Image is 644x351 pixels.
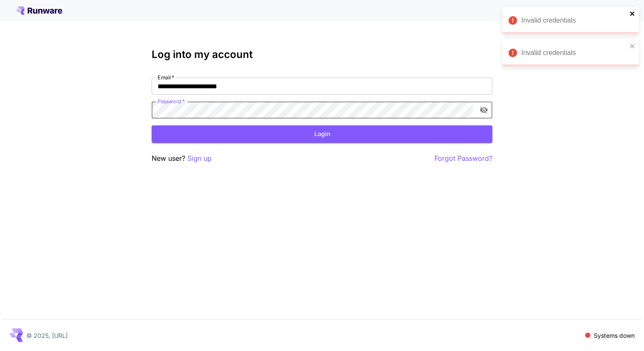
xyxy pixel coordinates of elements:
p: © 2025, [URL] [26,331,68,340]
p: New user? [152,153,212,164]
button: toggle password visibility [476,102,492,118]
label: Email [158,74,174,81]
button: Sign up [187,153,212,164]
button: close [630,43,635,49]
div: Invalid credentials [521,15,627,26]
div: Invalid credentials [521,48,627,58]
button: Forgot Password? [434,153,492,164]
label: Password [158,98,185,105]
button: Login [152,125,492,143]
button: close [630,10,635,17]
h3: Log into my account [152,49,492,61]
p: Systems down [594,331,635,340]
